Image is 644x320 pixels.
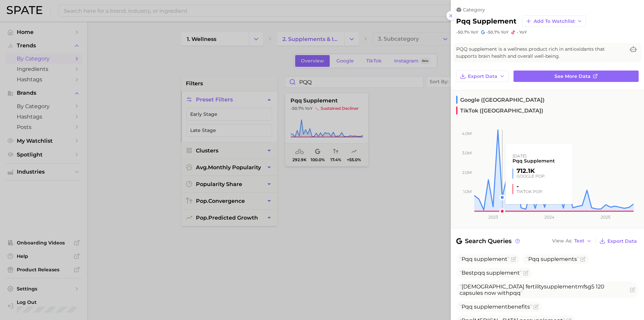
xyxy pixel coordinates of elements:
[544,283,578,290] span: supplement
[462,304,473,310] span: Pqq
[552,239,572,243] span: View As
[462,256,473,262] span: Pqq
[456,30,470,35] span: -50.7%
[574,239,584,243] span: Text
[533,304,539,310] button: Flag as miscategorized or irrelevant
[456,236,521,246] span: Search Queries
[517,30,518,35] span: -
[554,74,591,79] span: See more data
[519,30,527,35] span: YoY
[514,71,639,82] a: See more data
[456,46,625,60] span: PQQ supplement is a wellness product rich in antioxidants that supports brain health and overall ...
[460,270,522,276] span: Best
[456,96,545,104] span: Google ([GEOGRAPHIC_DATA])
[534,18,575,24] span: Add to Watchlist
[486,270,520,276] span: supplement
[544,215,554,220] tspan: 2024
[607,238,637,244] span: Export Data
[456,106,543,115] span: TikTok ([GEOGRAPHIC_DATA])
[550,237,593,245] button: View AsText
[474,270,485,276] span: pqq
[523,270,529,276] button: Flag as miscategorized or irrelevant
[509,290,521,296] span: pqq
[463,7,485,13] span: category
[468,74,497,79] span: Export Data
[522,15,586,27] button: Add to Watchlist
[526,256,579,262] span: s
[474,256,507,262] span: supplement
[580,257,586,262] button: Flag as miscategorized or irrelevant
[460,283,604,296] span: [DEMOGRAPHIC_DATA] fertility mfsg5 120 capsules now with
[528,256,539,262] span: Pqq
[486,30,500,35] span: -50.7%
[488,215,498,220] tspan: 2023
[598,236,639,246] button: Export Data
[541,256,574,262] span: supplement
[456,71,508,82] button: Export Data
[630,287,635,292] button: Flag as miscategorized or irrelevant
[456,17,517,25] h2: pqq supplement
[501,30,508,35] span: YoY
[474,304,507,310] span: supplement
[460,304,532,310] span: benefits
[471,30,478,35] span: YoY
[601,215,610,220] tspan: 2025
[511,257,516,262] button: Flag as miscategorized or irrelevant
